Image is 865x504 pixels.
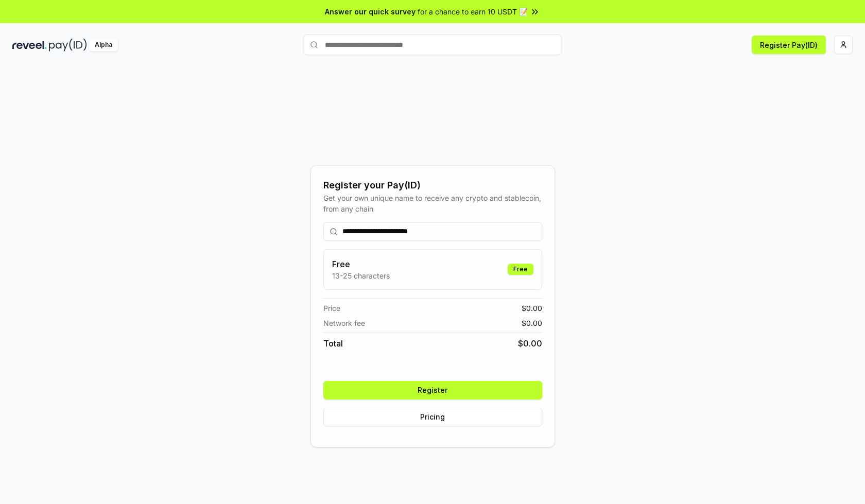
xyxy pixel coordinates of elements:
h3: Free [332,258,390,270]
span: for a chance to earn 10 USDT 📝 [418,6,528,17]
span: Price [323,303,340,314]
button: Pricing [323,408,542,426]
span: $ 0.00 [522,303,542,314]
img: reveel_dark [12,39,47,51]
div: Free [508,264,533,275]
img: pay_id [49,39,87,51]
span: Network fee [323,318,365,328]
div: Alpha [89,39,118,51]
button: Register Pay(ID) [752,36,826,54]
span: Answer our quick survey [325,6,416,17]
div: Get your own unique name to receive any crypto and stablecoin, from any chain [323,193,542,214]
span: Total [323,337,343,350]
button: Register [323,381,542,399]
span: $ 0.00 [518,337,542,350]
p: 13-25 characters [332,270,390,281]
span: $ 0.00 [522,318,542,328]
div: Register your Pay(ID) [323,178,542,193]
